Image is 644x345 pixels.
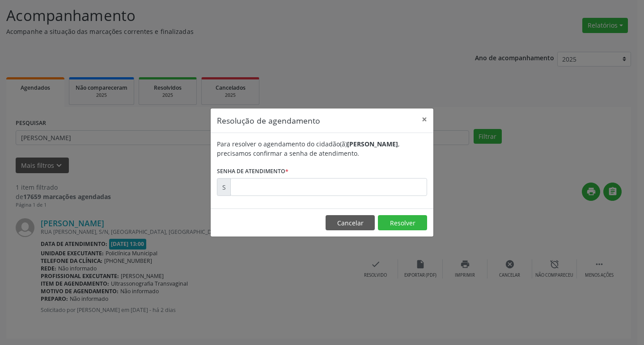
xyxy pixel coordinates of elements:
label: Senha de atendimento [217,164,288,178]
b: [PERSON_NAME] [347,140,398,148]
div: Para resolver o agendamento do cidadão(ã) , precisamos confirmar a senha de atendimento. [217,139,427,158]
h5: Resolução de agendamento [217,115,320,126]
button: Resolver [378,215,427,230]
button: Close [415,108,433,130]
button: Cancelar [326,215,375,230]
div: S [217,178,231,196]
